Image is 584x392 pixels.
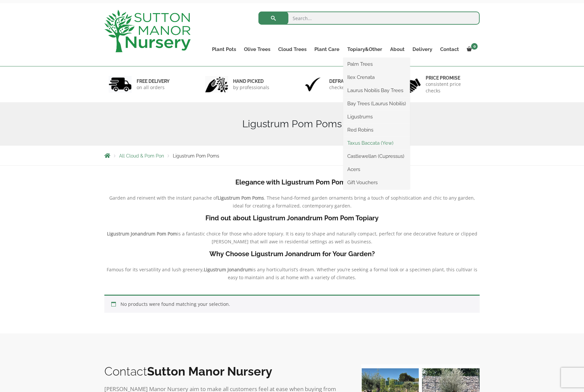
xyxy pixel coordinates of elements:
a: Taxus Baccata (Yew) [343,138,410,148]
a: Laurus Nobilis Bay Trees [343,86,410,95]
a: Plant Care [310,45,343,54]
a: Gift Vouchers [343,178,410,187]
a: Contact [436,45,463,54]
a: Acers [343,164,410,174]
b: Sutton Manor Nursery [147,364,272,378]
span: Ligustrum Pom Poms [173,153,219,159]
b: Ligustrum Pom Poms [218,195,264,201]
nav: Breadcrumbs [104,153,480,158]
span: Garden and reinvent with the instant panache of [109,195,218,201]
a: Cloud Trees [274,45,310,54]
h6: FREE DELIVERY [137,78,170,84]
p: on all orders [137,84,170,91]
a: About [386,45,409,54]
a: All Cloud & Pom Pon [119,153,164,159]
span: 0 [471,43,478,50]
h6: Defra approved [329,78,373,84]
b: Find out about Ligustrum Jonandrum Pom Pom Topiary [205,214,379,222]
a: Plant Pots [208,45,240,54]
a: Palm Trees [343,59,410,69]
p: checked & Licensed [329,84,373,91]
b: Ligustrum Jonandrum [204,266,252,273]
span: is a fantastic choice for those who adore topiary. It is easy to shape and naturally compact, per... [177,231,477,245]
a: Ilex Crenata [343,72,410,82]
img: 1.jpg [109,76,132,93]
div: No products were found matching your selection. [104,295,480,313]
span: is any horticulturist’s dream. Whether you’re seeking a formal look or a specimen plant, this cul... [228,266,477,281]
img: logo [104,10,191,52]
p: by professionals [233,84,269,91]
h2: Contact [104,364,348,378]
h6: Price promise [426,75,476,81]
a: Red Robins [343,125,410,135]
a: Ligustrums [343,112,410,122]
b: Elegance with Ligustrum Pom Poms [235,178,349,186]
a: Delivery [409,45,436,54]
input: Search... [258,12,480,25]
a: Olive Trees [240,45,274,54]
p: consistent price checks [426,81,476,94]
a: Castlewellan (Cupressus) [343,151,410,161]
a: Bay Trees (Laurus Nobilis) [343,99,410,109]
span: . These hand-formed garden ornaments bring a touch of sophistication and chic to any garden, idea... [233,195,475,209]
b: Ligustrum Jonandrum Pom Pom [107,231,177,237]
h6: hand picked [233,78,269,84]
img: 3.jpg [301,76,324,93]
a: 0 [463,45,480,54]
h1: Ligustrum Pom Poms [104,118,480,130]
b: Why Choose Ligustrum Jonandrum for Your Garden? [209,250,375,258]
a: Topiary&Other [343,45,386,54]
img: 2.jpg [205,76,228,93]
span: Famous for its versatility and lush greenery, [107,266,204,273]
